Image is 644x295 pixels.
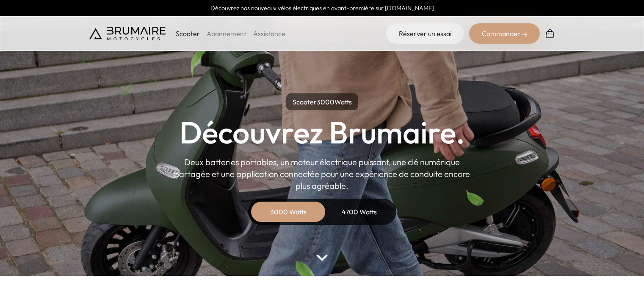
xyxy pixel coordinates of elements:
img: arrow-bottom.png [316,255,327,261]
p: Scooter Watts [286,93,358,110]
div: 4700 Watts [326,202,393,222]
img: right-arrow-2.png [522,32,527,37]
p: Deux batteries portables, un moteur électrique puissant, une clé numérique partagée et une applic... [174,156,470,192]
p: Scooter [176,28,200,39]
a: Assistance [253,29,285,38]
span: 3000 [317,98,334,106]
img: Brumaire Motocycles [89,27,166,40]
div: Commander [469,23,540,44]
a: Abonnement [207,29,246,38]
h1: Découvrez Brumaire. [180,117,465,148]
a: Réserver un essai [386,23,464,44]
img: Panier [545,28,555,39]
div: 3000 Watts [254,202,322,222]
